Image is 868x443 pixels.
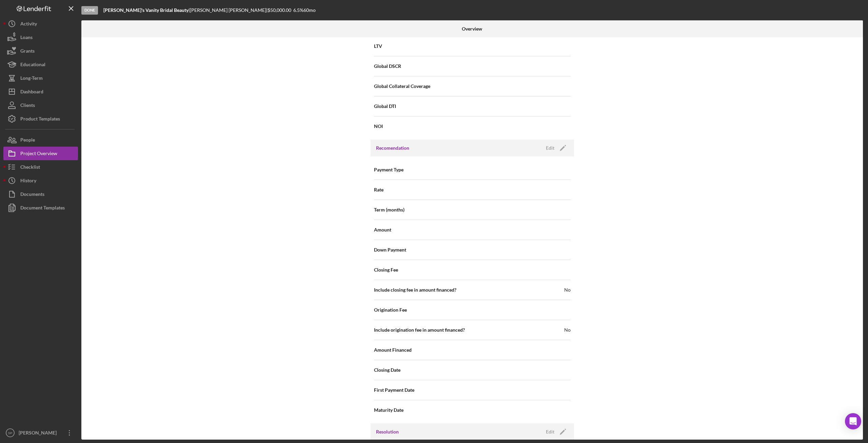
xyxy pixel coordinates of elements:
[293,7,303,13] div: 6.5 %
[3,201,78,215] button: Document Templates
[20,147,57,162] div: Project Overview
[20,174,36,189] div: History
[376,145,409,151] h3: Recomendation
[374,103,396,110] span: Global DTI
[3,187,78,201] button: Documents
[303,7,316,13] div: 60 mo
[374,367,400,373] span: Closing Date
[374,387,414,393] span: First Payment Date
[374,83,430,90] span: Global Collateral Coverage
[20,133,35,148] div: People
[542,143,569,153] button: Edit
[3,147,78,160] button: Project Overview
[20,98,35,114] div: Clients
[20,112,60,127] div: Product Templates
[20,44,35,59] div: Grants
[374,307,407,313] span: Origination Fee
[374,206,405,213] span: Term (months)
[20,31,33,46] div: Loans
[3,58,78,71] button: Educational
[103,7,190,13] div: |
[17,426,61,441] div: [PERSON_NAME]
[564,327,571,333] span: No
[374,226,391,233] span: Amount
[374,246,406,253] span: Down Payment
[20,17,37,32] div: Activity
[8,431,13,435] text: SP
[546,427,554,437] div: Edit
[3,85,78,98] button: Dashboard
[3,17,78,31] button: Activity
[374,186,383,193] span: Rate
[546,143,554,153] div: Edit
[374,347,412,353] span: Amount Financed
[374,63,401,70] span: Global DSCR
[103,7,189,13] b: [PERSON_NAME]'s Vanity Bridal Beauty
[564,287,571,293] span: No
[20,187,44,203] div: Documents
[3,31,78,44] button: Loans
[3,71,78,85] button: Long-Term
[845,413,861,429] div: Open Intercom Messenger
[542,427,569,437] button: Edit
[374,407,403,413] span: Maturity Date
[374,266,398,273] span: Closing Fee
[20,201,65,216] div: Document Templates
[374,287,456,293] span: Include closing fee in amount financed?
[3,112,78,126] button: Product Templates
[20,71,43,87] div: Long-Term
[374,327,465,333] span: Include origination fee in amount financed?
[20,160,40,176] div: Checklist
[20,58,45,73] div: Educational
[376,428,399,435] h3: Resolution
[374,43,382,50] span: LTV
[3,174,78,187] button: History
[20,85,43,100] div: Dashboard
[268,7,293,13] div: $50,000.00
[462,26,482,32] b: Overview
[374,166,403,173] span: Payment Type
[3,426,78,440] button: SP[PERSON_NAME]
[3,98,78,112] button: Clients
[3,160,78,174] button: Checklist
[190,7,268,13] div: [PERSON_NAME] [PERSON_NAME] |
[3,44,78,58] button: Grants
[3,133,78,147] button: People
[374,123,383,130] span: NOI
[81,6,98,15] div: Done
